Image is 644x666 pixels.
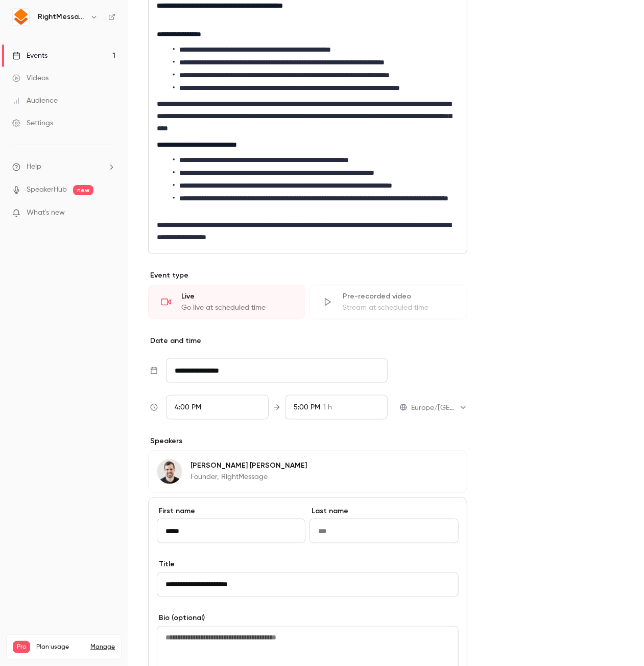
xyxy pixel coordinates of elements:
p: Founder, RightMessage [190,472,307,482]
p: [PERSON_NAME] [PERSON_NAME] [190,461,307,471]
div: LiveGo live at scheduled time [148,285,305,319]
div: Go live at scheduled time [181,303,293,313]
span: 1 h [323,402,332,413]
label: First name [157,506,305,516]
div: Videos [12,73,49,83]
div: Settings [12,118,53,128]
div: Audience [12,96,58,106]
p: Speakers [148,436,467,446]
a: Manage [90,643,115,651]
span: 4:00 PM [175,404,201,411]
div: To [285,395,388,420]
span: What's new [27,208,65,218]
h6: RightMessage [38,12,86,22]
label: Title [157,560,459,570]
input: Tue, Feb 17, 2026 [166,358,388,383]
label: Last name [309,506,458,516]
div: Live [181,291,293,302]
span: new [73,185,93,195]
span: 5:00 PM [294,404,320,411]
label: Bio (optional) [157,613,459,624]
div: Pre-recorded videoStream at scheduled time [309,285,467,319]
p: Date and time [148,336,467,346]
div: Brennan Dunn[PERSON_NAME] [PERSON_NAME]Founder, RightMessage [148,450,467,493]
p: Event type [148,270,467,281]
img: Brennan Dunn [157,460,182,484]
div: Europe/[GEOGRAPHIC_DATA] [411,403,467,413]
div: Events [12,51,47,61]
li: help-dropdown-opener [12,162,115,172]
iframe: Noticeable Trigger [103,209,115,218]
span: Plan usage [36,643,84,651]
a: SpeakerHub [27,185,67,195]
img: RightMessage [13,9,29,25]
div: From [166,395,269,420]
span: Pro [13,641,30,653]
div: Stream at scheduled time [343,303,454,313]
div: Pre-recorded video [343,291,454,302]
span: Help [27,162,41,172]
